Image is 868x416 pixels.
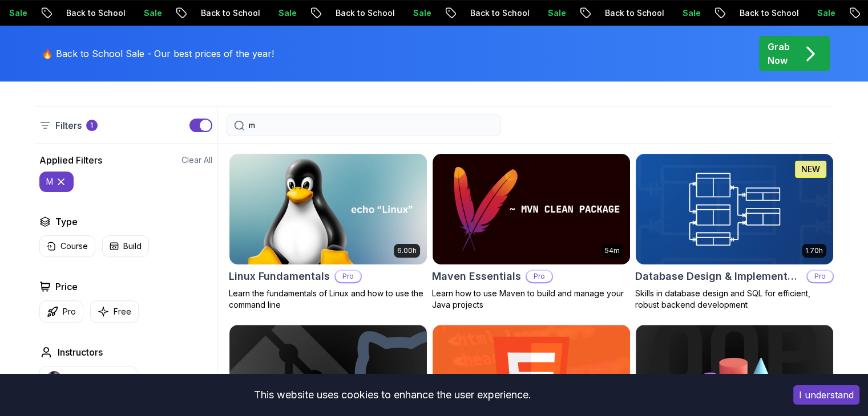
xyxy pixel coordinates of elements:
p: Back to School [380,7,458,19]
p: Back to School [245,7,323,19]
a: Database Design & Implementation card1.70hNEWDatabase Design & ImplementationProSkills in databas... [635,153,834,311]
p: Sale [54,7,90,19]
button: Free [90,300,139,323]
p: m [46,176,53,187]
button: Accept cookies [793,385,859,405]
h2: Type [55,215,78,229]
button: Build [102,235,149,257]
a: Linux Fundamentals card6.00hLinux FundamentalsProLearn the fundamentals of Linux and how to use t... [229,153,427,311]
h2: Applied Filters [39,153,102,167]
p: Free [114,306,131,317]
p: Filters [55,119,82,132]
p: Grab Now [768,40,790,67]
p: [PERSON_NAME] [66,373,130,384]
img: Linux Fundamentals card [229,154,427,264]
button: Pro [39,300,83,323]
img: instructor img [47,371,62,386]
p: 1 [90,121,93,130]
p: Sale [458,7,494,19]
p: Sale [188,7,225,19]
p: Pro [336,271,361,282]
p: NEW [801,164,820,175]
p: 🔥 Back to School Sale - Our best prices of the year! [42,47,274,60]
p: Skills in database design and SQL for efficient, robust backend development [635,288,834,311]
button: instructor img[PERSON_NAME] [39,366,138,391]
img: Database Design & Implementation card [636,154,833,264]
p: Back to School [111,7,188,19]
div: This website uses cookies to enhance the user experience. [9,382,776,407]
button: m [39,172,74,192]
h2: Linux Fundamentals [229,268,330,284]
p: Learn how to use Maven to build and manage your Java projects [432,288,631,311]
p: 54m [605,246,620,255]
p: Course [60,240,88,252]
p: Sale [592,7,629,19]
p: Build [123,240,142,252]
h2: Maven Essentials [432,268,521,284]
h2: Database Design & Implementation [635,268,802,284]
p: Pro [527,271,552,282]
p: Pro [63,306,76,317]
p: Back to School [784,7,862,19]
img: Maven Essentials card [433,154,630,264]
h2: Price [55,280,78,293]
p: Back to School [515,7,592,19]
a: Maven Essentials card54mMaven EssentialsProLearn how to use Maven to build and manage your Java p... [432,153,631,311]
p: 6.00h [397,246,417,255]
p: 1.70h [805,246,823,255]
p: Learn the fundamentals of Linux and how to use the command line [229,288,427,311]
p: Back to School [649,7,727,19]
p: Sale [323,7,360,19]
h2: Instructors [58,345,103,359]
p: Pro [808,271,833,282]
button: Course [39,235,95,257]
button: Clear All [181,154,212,166]
p: Sale [727,7,764,19]
input: Search Java, React, Spring boot ... [249,120,493,131]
